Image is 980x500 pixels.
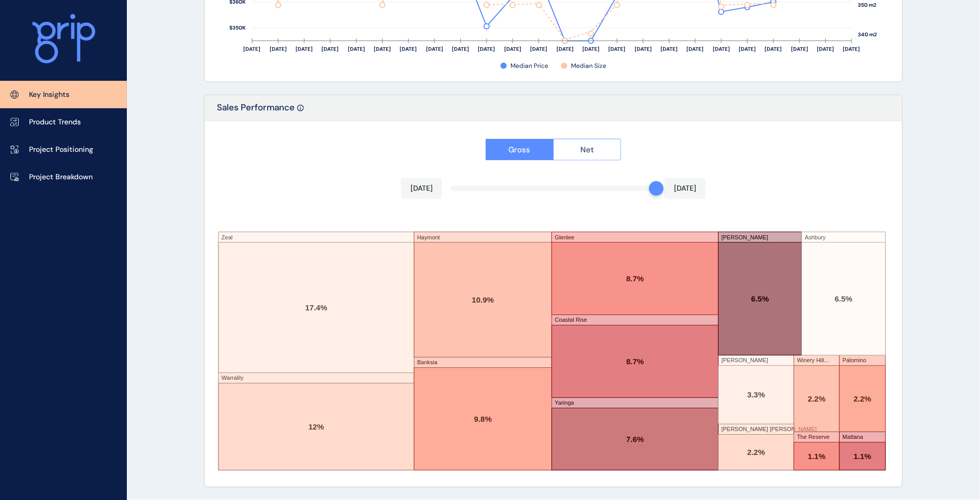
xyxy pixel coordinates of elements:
text: 340 m2 [858,32,877,38]
p: Key Insights [29,90,69,100]
p: Sales Performance [217,102,295,121]
p: Project Breakdown [29,172,93,182]
button: Gross [486,139,553,161]
p: Product Trends [29,117,81,127]
button: Net [553,139,622,161]
span: Median Price [511,62,549,70]
p: [DATE] [411,183,433,194]
span: Median Size [572,62,607,70]
span: Gross [509,145,531,155]
p: Project Positioning [29,145,93,155]
span: Net [580,145,594,155]
text: 350 m2 [858,2,877,9]
p: [DATE] [674,183,696,194]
